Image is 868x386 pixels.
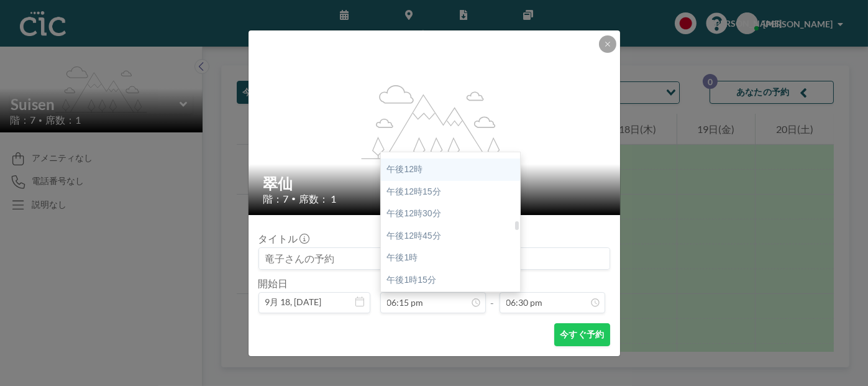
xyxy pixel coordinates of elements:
[560,329,604,339] font: 今すぐ予約
[554,323,610,346] button: 今すぐ予約
[491,296,495,308] font: -
[387,208,441,218] font: 午後12時30分
[387,231,441,241] font: 午後12時45分
[387,186,441,196] font: 午後12時15分
[387,252,418,262] font: 午後1時
[292,194,296,203] font: •
[258,277,288,289] font: 開始日
[263,193,289,204] font: 階：7
[387,164,423,174] font: 午後12時
[387,275,436,285] font: 午後1時15分
[299,193,337,204] font: 席数： 1
[259,248,610,269] input: 竜子さんの予約
[258,232,298,244] font: タイトル
[263,174,293,192] font: 翠仙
